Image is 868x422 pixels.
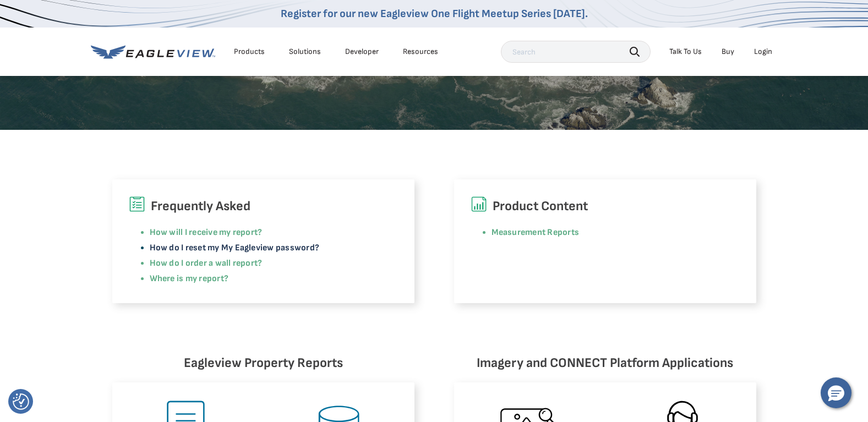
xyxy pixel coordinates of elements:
[345,47,379,57] a: Developer
[722,47,734,57] a: Buy
[129,196,398,217] h6: Frequently Asked
[754,47,772,57] div: Login
[289,47,321,57] div: Solutions
[13,393,29,410] button: Consent Preferences
[112,353,414,374] h6: Eagleview Property Reports
[454,353,756,374] h6: Imagery and CONNECT Platform Applications
[669,47,702,57] div: Talk To Us
[403,47,438,57] div: Resources
[492,227,580,238] a: Measurement Reports
[150,227,263,238] a: How will I receive my report?
[471,196,740,217] h6: Product Content
[13,393,29,410] img: Revisit consent button
[821,377,851,408] button: Hello, have a question? Let’s chat.
[281,7,588,20] a: Register for our new Eagleview One Flight Meetup Series [DATE].
[150,273,229,284] a: Where is my report?
[501,41,651,63] input: Search
[150,243,320,253] a: How do I reset my My Eagleview password?
[234,47,265,57] div: Products
[150,258,263,268] a: How do I order a wall report?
